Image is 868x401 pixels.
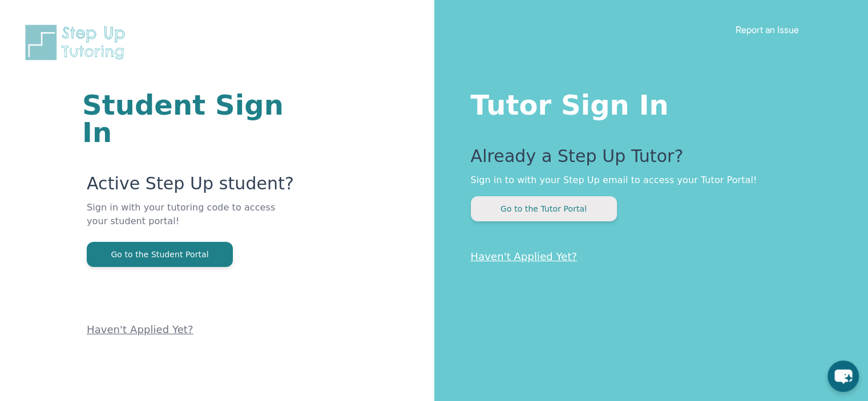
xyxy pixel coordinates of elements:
[82,91,297,146] h1: Student Sign In
[471,173,823,187] p: Sign in to with your Step Up email to access your Tutor Portal!
[87,249,233,260] a: Go to the Student Portal
[87,201,297,242] p: Sign in with your tutoring code to access your student portal!
[87,242,233,267] button: Go to the Student Portal
[736,24,799,35] a: Report an Issue
[471,146,823,173] p: Already a Step Up Tutor?
[87,323,193,335] a: Haven't Applied Yet?
[827,361,859,392] button: chat-button
[471,250,578,262] a: Haven't Applied Yet?
[471,87,823,119] h1: Tutor Sign In
[23,23,132,62] img: Step Up Tutoring horizontal logo
[471,196,617,221] button: Go to the Tutor Portal
[471,203,617,214] a: Go to the Tutor Portal
[87,173,297,201] p: Active Step Up student?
